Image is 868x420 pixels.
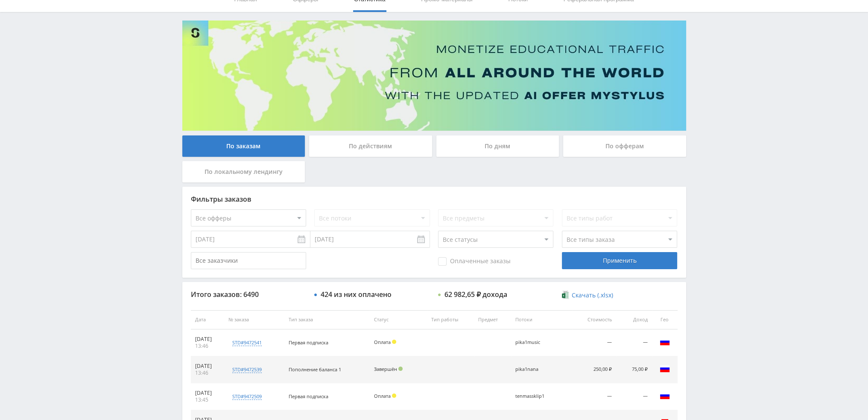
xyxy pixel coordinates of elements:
[374,366,397,372] span: Завершён
[195,336,220,343] div: [DATE]
[511,310,573,329] th: Потоки
[195,397,220,403] div: 13:45
[573,383,616,410] td: —
[309,135,432,157] div: По действиям
[562,291,569,299] img: xlsx
[563,135,686,157] div: По офферам
[195,390,220,397] div: [DATE]
[660,337,670,347] img: rus.png
[444,291,507,298] div: 62 982,65 ₽ дохода
[370,310,427,329] th: Статус
[195,343,220,350] div: 13:46
[289,366,341,373] span: Пополнение баланса 1
[652,310,678,329] th: Гео
[427,310,474,329] th: Тип работы
[182,21,686,131] img: Banner
[392,394,396,398] span: Холд
[182,135,305,157] div: По заказам
[573,310,616,329] th: Стоимость
[224,310,285,329] th: № заказа
[616,329,652,356] td: —
[191,291,306,298] div: Итого заказов: 6490
[398,367,403,371] span: Подтвержден
[191,310,224,329] th: Дата
[284,310,370,329] th: Тип заказа
[232,393,262,400] div: std#9472509
[515,367,554,372] div: pika1nana
[573,356,616,383] td: 250,00 ₽
[616,310,652,329] th: Доход
[436,135,559,157] div: По дням
[660,391,670,401] img: rus.png
[438,257,511,266] span: Оплаченные заказы
[515,394,554,399] div: tenmassklip1
[191,252,306,269] input: Все заказчики
[289,339,328,346] span: Первая подписка
[195,363,220,370] div: [DATE]
[572,292,613,299] span: Скачать (.xlsx)
[191,195,678,203] div: Фильтры заказов
[474,310,511,329] th: Предмет
[232,366,262,373] div: std#9472539
[392,340,396,344] span: Холд
[232,339,262,346] div: std#9472541
[562,291,613,300] a: Скачать (.xlsx)
[616,356,652,383] td: 75,00 ₽
[660,364,670,374] img: rus.png
[374,393,391,399] span: Оплата
[616,383,652,410] td: —
[562,252,677,269] div: Применить
[195,370,220,376] div: 13:46
[573,329,616,356] td: —
[374,339,391,345] span: Оплата
[182,161,305,182] div: По локальному лендингу
[515,340,554,345] div: pika1music
[289,393,328,399] span: Первая подписка
[321,291,392,298] div: 424 из них оплачено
